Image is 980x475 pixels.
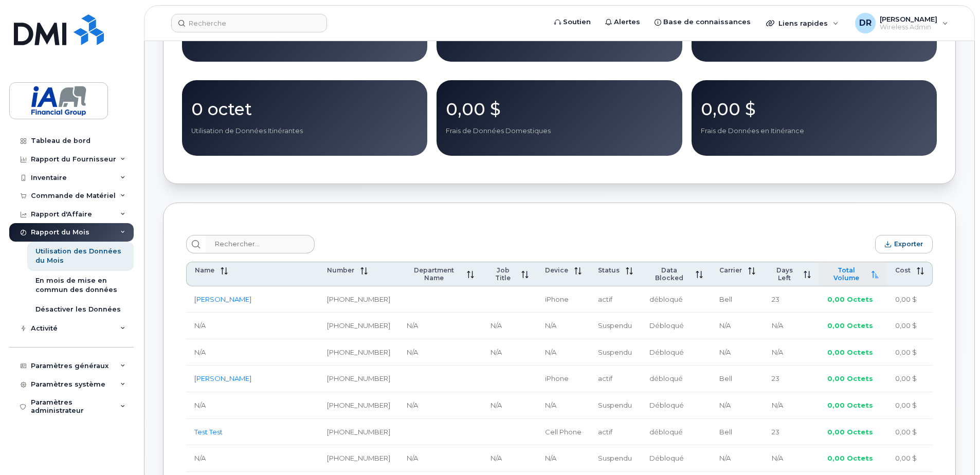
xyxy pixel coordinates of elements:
[319,339,398,366] td: [PHONE_NUMBER]
[875,235,933,253] button: Exporter
[827,348,873,356] span: 0,00 Octets
[887,419,933,446] td: 0,00 $
[827,454,873,462] span: 0,00 Octets
[590,286,641,313] td: actif
[537,339,590,366] td: N/A
[319,313,398,339] td: [PHONE_NUMBER]
[194,428,223,436] a: Test Test
[701,100,928,118] p: 0,00 $
[398,313,482,339] td: N/A
[711,286,764,313] td: Bell
[446,100,673,118] p: 0,00 $
[537,313,590,339] td: N/A
[887,286,933,313] td: 0,00 $
[894,240,923,248] span: Exporter
[547,12,598,32] a: Soutien
[711,392,764,419] td: N/A
[194,401,206,409] span: N/A
[719,266,742,274] span: Carrier
[880,23,937,31] span: Wireless Admin
[827,295,873,303] span: 0,00 Octets
[537,445,590,472] td: N/A
[206,235,315,253] input: Rechercher...
[848,13,955,33] div: Daniel Rollin
[446,126,673,136] p: Frais de Données Domestiques
[887,366,933,392] td: 0,00 $
[194,348,206,356] span: N/A
[711,419,764,446] td: Bell
[194,321,206,330] span: N/A
[759,13,846,33] div: Liens rapides
[711,313,764,339] td: N/A
[563,17,591,27] span: Soutien
[827,401,873,409] span: 0,00 Octets
[764,445,819,472] td: N/A
[319,392,398,419] td: [PHONE_NUMBER]
[194,374,251,382] a: [PERSON_NAME]
[641,392,711,419] td: Débloqué
[482,445,537,472] td: N/A
[614,17,640,27] span: Alertes
[398,445,482,472] td: N/A
[711,366,764,392] td: Bell
[545,266,568,274] span: Device
[641,313,711,339] td: Débloqué
[590,419,641,446] td: actif
[491,266,515,282] span: Job Title
[701,126,928,136] p: Frais de Données en Itinérance
[598,266,620,274] span: Status
[407,266,461,282] span: Department Name
[764,392,819,419] td: N/A
[887,313,933,339] td: 0,00 $
[887,392,933,419] td: 0,00 $
[641,339,711,366] td: Débloqué
[319,286,398,313] td: [PHONE_NUMBER]
[772,266,797,282] span: Days Left
[827,374,873,382] span: 0,00 Octets
[764,366,819,392] td: 23
[641,445,711,472] td: Débloqué
[327,266,354,274] span: Number
[598,12,647,32] a: Alertes
[663,17,751,27] span: Base de connaissances
[319,445,398,472] td: [PHONE_NUMBER]
[590,313,641,339] td: Suspendu
[641,366,711,392] td: débloqué
[764,286,819,313] td: 23
[887,339,933,366] td: 0,00 $
[764,419,819,446] td: 23
[194,454,206,462] span: N/A
[191,126,418,136] p: Utilisation de Données Itinérantes
[887,445,933,472] td: 0,00 $
[649,266,689,282] span: Data Blocked
[827,266,865,282] span: Total Volume
[859,17,872,29] span: DR
[711,339,764,366] td: N/A
[647,12,758,32] a: Base de connaissances
[482,313,537,339] td: N/A
[195,266,214,274] span: Name
[880,15,937,23] span: [PERSON_NAME]
[171,14,327,32] input: Recherche
[319,366,398,392] td: [PHONE_NUMBER]
[398,392,482,419] td: N/A
[482,339,537,366] td: N/A
[398,339,482,366] td: N/A
[590,392,641,419] td: Suspendu
[590,445,641,472] td: Suspendu
[711,445,764,472] td: N/A
[319,419,398,446] td: [PHONE_NUMBER]
[590,366,641,392] td: actif
[827,428,873,436] span: 0,00 Octets
[778,19,828,27] span: Liens rapides
[482,392,537,419] td: N/A
[827,321,873,330] span: 0,00 Octets
[895,266,911,274] span: Cost
[641,419,711,446] td: débloqué
[191,100,418,118] p: 0 octet
[641,286,711,313] td: débloqué
[590,339,641,366] td: Suspendu
[537,419,590,446] td: Cell Phone
[537,366,590,392] td: iPhone
[537,392,590,419] td: N/A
